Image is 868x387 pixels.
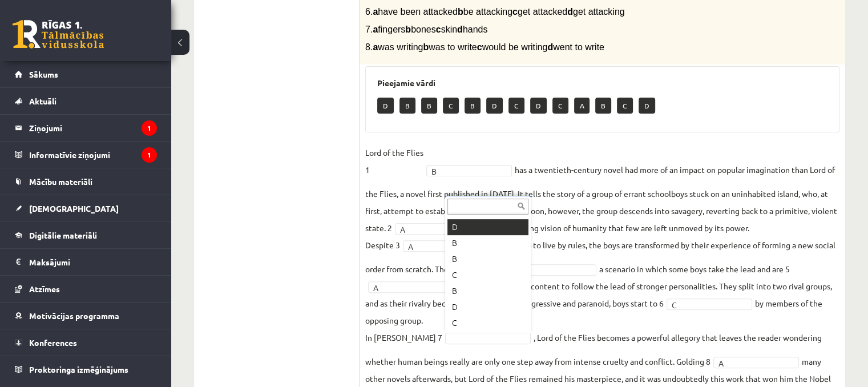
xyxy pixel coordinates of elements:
div: B [447,283,528,299]
div: C [447,267,528,283]
div: D [447,299,528,315]
div: B [447,235,528,251]
div: C [447,315,528,331]
div: B [447,251,528,267]
div: D [447,219,528,235]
